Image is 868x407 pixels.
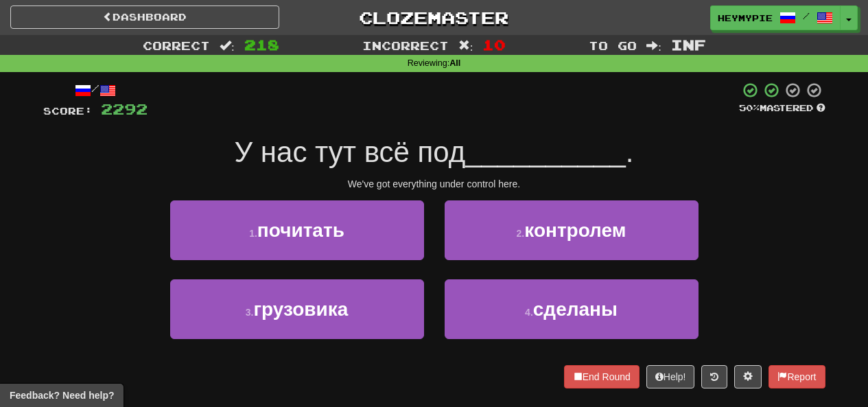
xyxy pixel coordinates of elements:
[626,136,634,168] span: .
[10,5,279,29] a: Dashboard
[170,279,424,339] button: 3.грузовика
[445,200,699,260] button: 2.контролем
[739,102,825,115] div: Mastered
[525,307,533,318] small: 4 .
[671,36,706,53] span: Inf
[710,5,841,30] a: HeyMyPie /
[524,220,626,241] span: контролем
[300,5,569,30] a: Clozemaster
[465,136,626,168] span: __________
[101,100,148,117] span: 2292
[244,36,279,53] span: 218
[170,200,424,260] button: 1.почитать
[246,307,254,318] small: 3 .
[257,220,344,241] span: почитать
[646,40,661,51] span: :
[646,365,695,388] button: Help!
[220,40,235,51] span: :
[517,228,525,239] small: 2 .
[449,58,460,68] strong: All
[769,365,825,388] button: Report
[718,12,773,24] span: HeyMyPie
[143,38,210,52] span: Correct
[234,136,465,168] span: У нас тут всё под
[10,388,114,402] span: Open feedback widget
[249,228,257,239] small: 1 .
[739,102,760,113] span: 50 %
[43,105,93,117] span: Score:
[701,365,727,388] button: Round history (alt+y)
[482,36,506,53] span: 10
[43,177,825,191] div: We've got everything under control here.
[589,38,637,52] span: To go
[445,279,699,339] button: 4.сделаны
[458,40,473,51] span: :
[362,38,449,52] span: Incorrect
[533,299,618,320] span: сделаны
[564,365,640,388] button: End Round
[253,299,348,320] span: грузовика
[43,82,148,99] div: /
[803,11,810,21] span: /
